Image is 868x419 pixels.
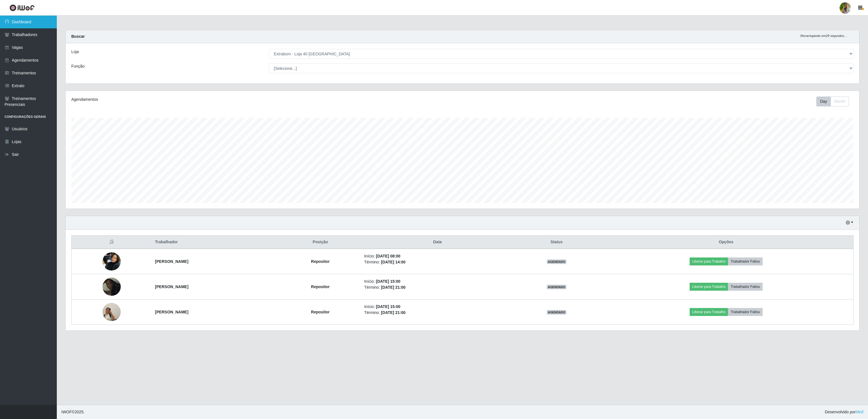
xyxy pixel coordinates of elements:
[690,283,728,291] button: Liberar para Trabalho
[71,49,79,55] label: Loja
[728,257,762,265] button: Trabalhador Faltou
[364,284,511,290] li: Término:
[728,283,762,291] button: Trabalhador Faltou
[361,236,514,249] th: Data
[364,253,511,259] li: Início:
[831,97,849,106] button: Month
[311,310,329,314] strong: Repositor
[376,279,400,284] time: [DATE] 15:00
[71,34,85,39] strong: Buscar
[376,254,400,258] time: [DATE] 08:00
[381,260,405,264] time: [DATE] 14:00
[364,259,511,265] li: Término:
[816,97,849,106] div: First group
[155,259,188,264] strong: [PERSON_NAME]
[547,310,567,315] span: AGENDADO
[856,410,863,414] a: iWof
[816,97,831,106] button: Day
[61,409,85,415] span: © 2025 .
[155,310,188,314] strong: [PERSON_NAME]
[690,308,728,316] button: Liberar para Trabalho
[728,308,762,316] button: Trabalhador Faltou
[155,284,188,289] strong: [PERSON_NAME]
[71,97,392,102] div: Agendamentos
[381,310,405,315] time: [DATE] 21:00
[514,236,599,249] th: Status
[71,63,85,69] label: Função
[61,410,72,414] span: IWOF
[800,34,847,37] i: Recarregando em 29 segundos...
[152,236,280,249] th: Trabalhador
[599,236,854,249] th: Opções
[825,409,863,415] span: Desenvolvido por
[364,310,511,316] li: Término:
[311,284,329,289] strong: Repositor
[381,285,405,290] time: [DATE] 21:00
[311,259,329,264] strong: Repositor
[103,278,121,296] img: 1754244983341.jpeg
[547,259,567,264] span: AGENDADO
[376,304,400,309] time: [DATE] 15:00
[816,97,854,106] div: Toolbar with button groups
[547,285,567,289] span: AGENDADO
[103,296,121,328] img: 1754244440146.jpeg
[690,257,728,265] button: Liberar para Trabalho
[280,236,361,249] th: Posição
[9,4,35,11] img: CoreUI Logo
[103,249,121,273] img: 1755522333541.jpeg
[364,304,511,310] li: Início:
[364,278,511,284] li: Início:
